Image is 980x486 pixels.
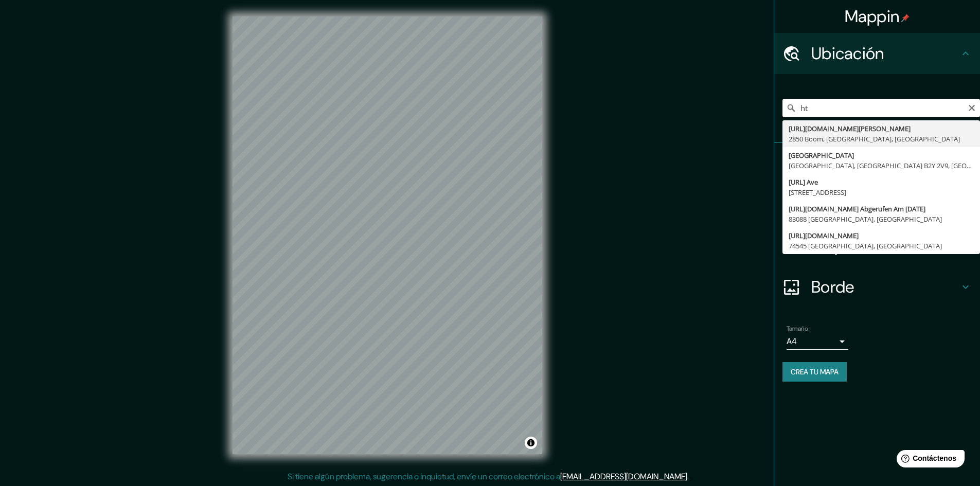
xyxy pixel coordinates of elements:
button: Activar o desactivar atribución [525,437,537,449]
font: Crea tu mapa [791,367,839,376]
font: . [690,471,692,482]
input: Elige tu ciudad o zona [782,99,980,117]
div: Ubicación [774,33,980,74]
font: A4 [787,336,797,347]
div: 74545 [GEOGRAPHIC_DATA], [GEOGRAPHIC_DATA] [789,241,974,251]
button: Claro [968,102,976,112]
div: Estilo [774,184,980,225]
button: Crea tu mapa [782,362,847,382]
font: Si tiene algún problema, sugerencia o inquietud, envíe un correo electrónico a [288,471,560,482]
font: Borde [811,276,854,298]
div: [GEOGRAPHIC_DATA] [789,150,974,160]
div: Borde [774,266,980,308]
div: [GEOGRAPHIC_DATA], [GEOGRAPHIC_DATA] B2Y 2V9, [GEOGRAPHIC_DATA] [789,160,974,171]
iframe: Lanzador de widgets de ayuda [888,446,969,475]
div: A4 [787,333,848,350]
font: . [689,471,690,482]
div: [URL] Ave [789,177,974,187]
img: pin-icon.png [901,14,910,22]
font: Ubicación [811,43,884,64]
div: [URL][DOMAIN_NAME] Abgerufen Am [DATE] [789,204,974,214]
font: Mappin [845,6,900,27]
a: [EMAIL_ADDRESS][DOMAIN_NAME] [560,471,687,482]
canvas: Mapa [233,16,542,454]
div: 2850 Boom, [GEOGRAPHIC_DATA], [GEOGRAPHIC_DATA] [789,134,974,144]
font: Tamaño [787,325,808,333]
div: 83088 [GEOGRAPHIC_DATA], [GEOGRAPHIC_DATA] [789,214,974,224]
div: [URL][DOMAIN_NAME][PERSON_NAME] [789,123,974,134]
div: [URL][DOMAIN_NAME] [789,230,974,241]
div: Patas [774,143,980,184]
font: . [687,471,689,482]
div: Disposición [774,225,980,266]
div: [STREET_ADDRESS] [789,187,974,197]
